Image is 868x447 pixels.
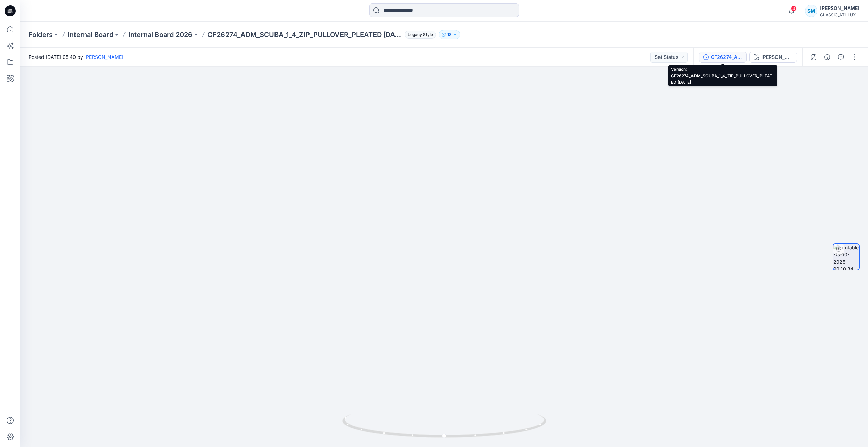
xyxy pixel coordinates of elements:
span: 3 [791,6,797,11]
a: Internal Board 2026 [128,30,193,39]
div: WHEAT HEATHER [761,53,792,61]
button: Details [822,52,833,63]
a: Internal Board [68,30,113,39]
div: SM [805,5,817,17]
a: [PERSON_NAME] [84,54,123,60]
div: CLASSIC_ATHLUX [820,12,859,17]
span: Legacy Style [405,31,436,39]
button: [PERSON_NAME] [749,52,797,63]
p: 18 [447,31,452,38]
div: CF26274_ADM_SCUBA_1_4_ZIP_PULLOVER_PLEATED 12OCT25 [711,53,742,61]
a: Folders [29,30,53,39]
button: Legacy Style [402,30,436,39]
div: [PERSON_NAME] [820,4,859,12]
span: Posted [DATE] 05:40 by [29,53,123,61]
button: 18 [439,30,460,39]
img: turntable-15-10-2025-00:10:34 [833,244,859,270]
p: CF26274_ADM_SCUBA_1_4_ZIP_PULLOVER_PLEATED [DATE] [207,30,402,39]
button: CF26274_ADM_SCUBA_1_4_ZIP_PULLOVER_PLEATED [DATE] [699,52,747,63]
